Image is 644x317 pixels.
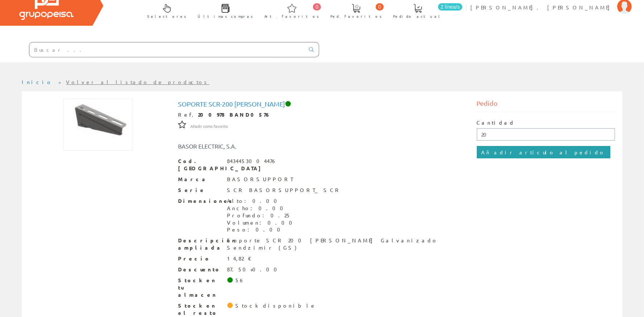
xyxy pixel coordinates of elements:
[178,111,466,118] div: Ref.
[178,277,222,299] span: Stock en tu almacen
[63,99,133,151] img: Foto artículo Soporte Scr-200 Gs Basor (192x143.62204724409)
[198,13,253,20] span: Últimas compras
[264,13,319,20] span: Art. favoritos
[178,100,466,108] h1: Soporte Scr-200 [PERSON_NAME]
[227,176,293,183] div: BASORSUPPORT
[227,205,297,212] div: Ancho: 0.00
[313,3,321,11] span: 0
[173,142,347,150] div: BASOR ELECTRIC, S.A.
[227,212,297,219] div: Profundo: 0.25
[227,237,466,251] div: Soporte SCR 200 [PERSON_NAME] Galvanizado Sendzimir (GS)
[227,226,297,233] div: Peso: 0.00
[178,266,222,273] span: Descuento
[376,3,384,11] span: 0
[29,42,305,57] input: Buscar ...
[438,3,462,11] span: 2 línea/s
[198,111,271,118] strong: 200978 BAND0576
[178,237,222,251] span: Descripción ampliada
[235,277,245,284] div: 56
[191,122,228,129] a: Añadir como favorito
[330,13,382,20] span: Ped. favoritos
[227,187,342,194] div: SCR BASORSUPPORT_ SCR
[227,219,297,226] div: Volumen: 0.00
[227,255,252,262] div: 14,82 €
[227,158,277,165] div: 8434453004476
[235,302,316,309] div: Stock disponible
[191,124,228,129] span: Añadir como favorito
[147,13,186,20] span: Selectores
[22,79,53,85] a: Inicio
[477,99,615,112] div: Pedido
[178,158,222,172] span: Cod. [GEOGRAPHIC_DATA]
[393,13,442,20] span: Pedido actual
[477,119,515,126] label: Cantidad
[178,197,222,205] span: Dimensiones
[66,79,210,85] a: Volver al listado de productos
[477,146,610,158] input: Añadir artículo al pedido
[178,255,222,262] span: Precio
[178,187,222,194] span: Serie
[227,197,297,205] div: Alto: 0.00
[227,266,282,273] div: 87.50+0.00
[470,4,614,11] span: [PERSON_NAME]. [PERSON_NAME]
[178,176,222,183] span: Marca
